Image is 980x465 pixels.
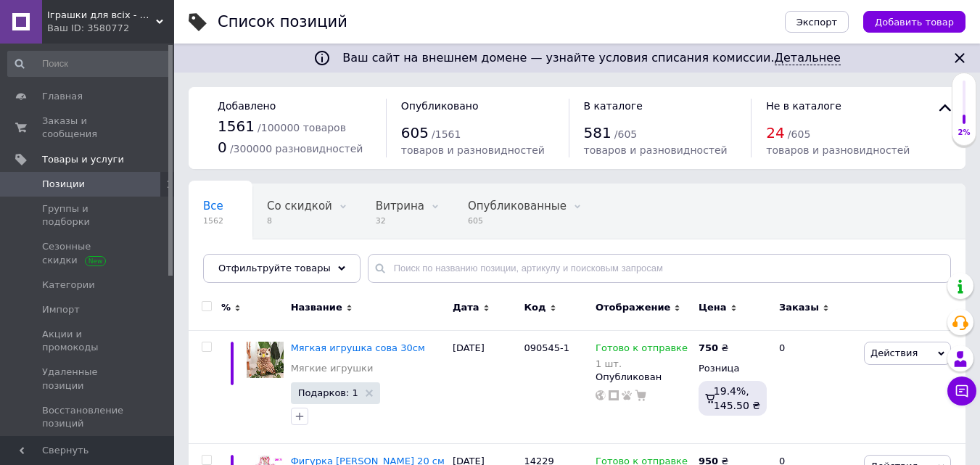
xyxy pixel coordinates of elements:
span: Сезонные скидки [42,240,134,266]
span: / 605 [614,128,637,140]
a: Мягкая игрушка сова 30см [291,342,425,353]
input: Поиск [7,51,171,77]
span: Категории [42,279,95,292]
span: / 1561 [432,128,461,140]
button: Чат с покупателем [947,376,976,406]
span: Добавить товар [875,17,954,28]
span: Главная [42,90,83,103]
div: Ваш ID: 3580772 [47,22,174,35]
span: / 100000 товаров [258,122,346,133]
b: 750 [699,342,718,353]
span: товаров и разновидностей [766,144,910,156]
span: Действия [870,347,918,358]
span: Скрытые [203,255,255,268]
span: Удаленные позиции [42,366,134,392]
span: Дата [453,301,479,314]
span: Группы и подборки [42,202,134,229]
div: Опубликован [596,371,691,384]
span: Витрина [376,199,424,213]
span: / 300000 разновидностей [230,143,363,155]
span: Опубликовано [401,100,479,112]
span: 090545-1 [524,342,569,353]
div: Розница [699,362,767,375]
span: Добавлено [218,100,276,112]
div: 2% [952,128,976,138]
a: Детальнее [775,51,841,65]
a: Мягкие игрушки [291,362,374,375]
span: Экспорт [796,17,837,28]
span: Заказы и сообщения [42,115,134,141]
span: Ваш сайт на внешнем домене — узнайте условия списания комиссии. [342,51,841,65]
span: 24 [766,124,784,141]
span: 0 [218,139,227,156]
span: Не в каталоге [766,100,841,112]
span: Все [203,199,223,213]
span: 19.4%, 145.50 ₴ [714,385,760,411]
span: товаров и разновидностей [401,144,545,156]
span: 1562 [203,215,223,226]
span: / 605 [788,128,810,140]
span: % [221,301,231,314]
span: Отфильтруйте товары [218,263,331,273]
svg: Закрыть [951,49,968,67]
span: 605 [401,124,429,141]
span: 581 [584,124,612,141]
div: 1 шт. [596,358,688,369]
span: В каталоге [584,100,643,112]
span: Іграшки для всіх - магазин іграшок для дорослих та дітей [47,9,156,22]
button: Экспорт [785,11,849,33]
div: 0 [770,330,860,444]
span: Готово к отправке [596,342,688,358]
button: Добавить товар [863,11,965,33]
span: Со скидкой [267,199,332,213]
div: [DATE] [449,330,521,444]
img: Мягкая игрушка сова 30см [247,342,284,379]
span: 1561 [218,118,255,135]
span: Товары и услуги [42,153,124,166]
span: Подарков: 1 [298,388,358,398]
div: ₴ [699,342,728,355]
div: Список позиций [218,15,347,30]
span: Отображение [596,301,670,314]
span: 8 [267,215,332,226]
span: Заказы [779,301,819,314]
span: Цена [699,301,727,314]
span: 32 [376,215,424,226]
span: Позиции [42,178,85,191]
span: Импорт [42,303,80,316]
input: Поиск по названию позиции, артикулу и поисковым запросам [368,254,951,283]
span: Опубликованные [468,199,567,213]
span: Восстановление позиций [42,404,134,430]
span: Код [524,301,545,314]
span: Акции и промокоды [42,328,134,354]
span: товаров и разновидностей [584,144,728,156]
span: Название [291,301,342,314]
span: 605 [468,215,567,226]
